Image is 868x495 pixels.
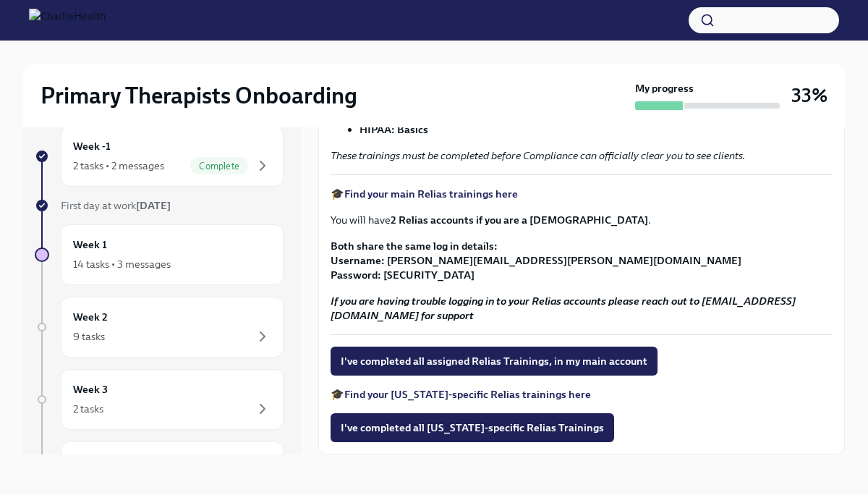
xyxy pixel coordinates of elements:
a: Find your main Relias trainings here [344,187,518,200]
a: Find your [US_STATE]-specific Relias trainings here [344,388,591,401]
strong: 2 Relias accounts if you are a [DEMOGRAPHIC_DATA] [391,213,648,227]
span: I've completed all assigned Relias Trainings, in my main account [341,354,647,368]
h6: Week -1 [73,138,111,154]
a: Week 114 tasks • 3 messages [35,224,284,285]
h6: Week 1 [73,237,107,253]
a: Week -12 tasks • 2 messagesComplete [35,126,284,187]
h6: Week 3 [73,381,108,397]
strong: HIPAA: Basics [359,123,428,136]
strong: My progress [635,81,694,96]
div: 2 tasks [73,402,103,416]
h6: Week 4 [73,454,109,470]
p: 🎓 [331,387,833,402]
h6: Week 2 [73,309,108,325]
button: I've completed all [US_STATE]-specific Relias Trainings [331,413,614,442]
button: I've completed all assigned Relias Trainings, in my main account [331,347,658,376]
strong: If you are having trouble logging in to your Relias accounts please reach out to [EMAIL_ADDRESS][... [331,295,796,322]
em: These trainings must be completed before Compliance can officially clear you to see clients. [331,149,745,162]
span: First day at work [61,199,171,212]
p: 🎓 [331,187,833,201]
div: 9 tasks [73,329,105,344]
div: 2 tasks • 2 messages [73,158,164,173]
p: You will have . [331,213,833,227]
span: Complete [190,161,248,172]
span: I've completed all [US_STATE]-specific Relias Trainings [341,420,604,435]
h3: 33% [791,82,827,109]
a: First day at work[DATE] [35,198,284,213]
a: Week 29 tasks [35,297,284,357]
img: CharlieHealth [29,9,106,32]
div: 14 tasks • 3 messages [73,257,171,271]
strong: Both share the same log in details: Username: [PERSON_NAME][EMAIL_ADDRESS][PERSON_NAME][DOMAIN_NA... [331,240,741,282]
a: Week 32 tasks [35,369,284,430]
strong: [DATE] [136,199,171,212]
h2: Primary Therapists Onboarding [41,81,357,110]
